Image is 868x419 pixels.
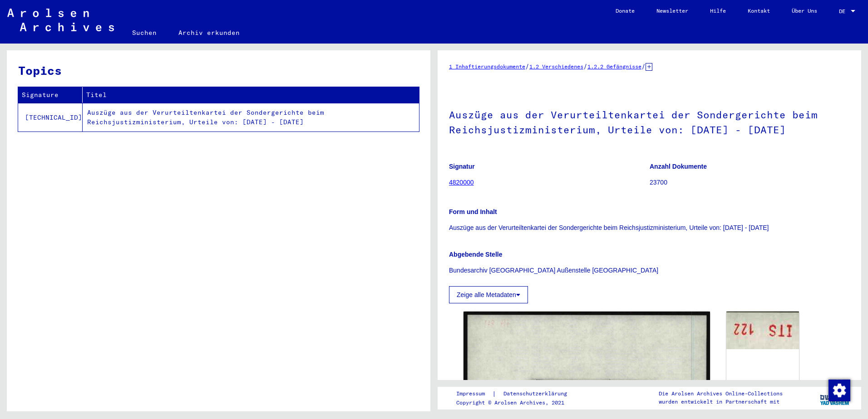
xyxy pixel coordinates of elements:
[529,63,583,70] a: 1.2 Verschiedenes
[18,87,83,103] th: Signature
[18,62,419,79] h3: Topics
[449,208,497,215] b: Form und Inhalt
[121,22,168,44] a: Suchen
[18,103,83,132] td: [TECHNICAL_ID]
[449,63,525,70] a: 1 Inhaftierungsdokumente
[650,178,850,187] p: 23700
[583,62,587,70] span: /
[168,22,251,44] a: Archiv erkunden
[726,312,799,349] img: 002.jpg
[449,266,850,275] p: Bundesarchiv [GEOGRAPHIC_DATA] Außenstelle [GEOGRAPHIC_DATA]
[449,179,474,186] a: 4820000
[650,163,707,170] b: Anzahl Dokumente
[587,63,641,70] a: 1.2.2 Gefängnisse
[818,386,852,409] img: yv_logo.png
[449,286,528,303] button: Zeige alle Metadaten
[839,8,849,15] span: DE
[83,87,419,103] th: Titel
[449,94,850,149] h1: Auszüge aus der Verurteiltenkartei der Sondergerichte beim Reichsjustizministerium, Urteile von: ...
[641,62,646,70] span: /
[7,9,114,31] img: Arolsen_neg.svg
[525,62,529,70] span: /
[496,389,578,399] a: Datenschutzerklärung
[456,389,578,399] div: |
[83,103,419,132] td: Auszüge aus der Verurteiltenkartei der Sondergerichte beim Reichsjustizministerium, Urteile von: ...
[449,163,475,170] b: Signatur
[456,389,492,399] a: Impressum
[449,251,502,258] b: Abgebende Stelle
[829,380,850,401] img: Zustimmung ändern
[659,390,783,398] p: Die Arolsen Archives Online-Collections
[449,223,850,233] p: Auszüge aus der Verurteiltenkartei der Sondergerichte beim Reichsjustizministerium, Urteile von: ...
[659,398,783,406] p: wurden entwickelt in Partnerschaft mit
[456,399,578,407] p: Copyright © Arolsen Archives, 2021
